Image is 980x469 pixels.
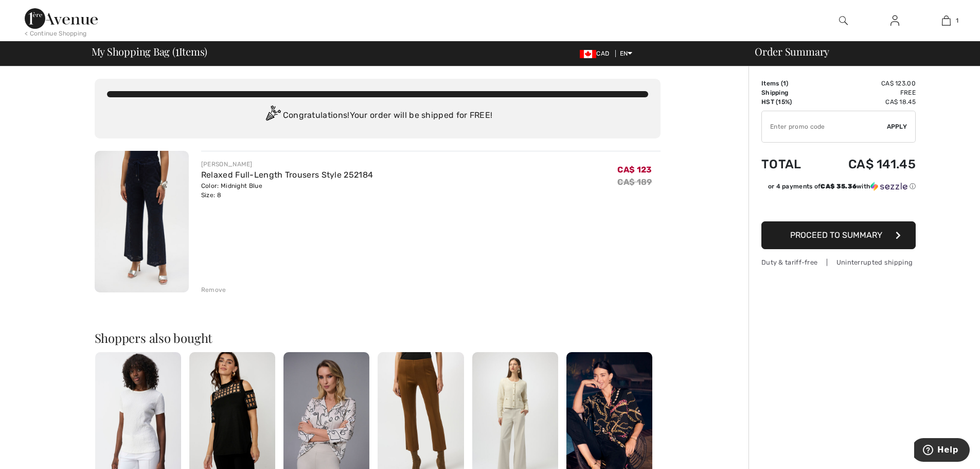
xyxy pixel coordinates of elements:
[262,106,283,126] img: Congratulation2.svg
[818,79,916,88] td: CA$ 123.00
[821,183,857,190] span: CA$ 35.36
[95,151,189,292] img: Relaxed Full-Length Trousers Style 252184
[761,79,818,88] td: Items ( )
[201,181,373,200] div: Color: Midnight Blue Size: 8
[580,50,596,58] img: Canadian Dollar
[768,182,916,191] div: or 4 payments of with
[890,14,899,27] img: My Info
[95,332,661,344] h2: Shoppers also bought
[761,221,916,249] button: Proceed to Summary
[761,195,916,218] iframe: PayPal-paypal
[870,182,907,191] img: Sezzle
[761,147,818,182] td: Total
[580,50,613,57] span: CAD
[818,147,916,182] td: CA$ 141.45
[761,182,916,195] div: or 4 payments ofCA$ 35.36withSezzle Click to learn more about Sezzle
[761,257,916,267] div: Duty & tariff-free | Uninterrupted shipping
[942,14,951,27] img: My Bag
[818,88,916,97] td: Free
[201,285,226,294] div: Remove
[882,14,907,27] a: Sign In
[92,46,208,57] span: My Shopping Bag ( Items)
[839,14,848,27] img: search the website
[956,16,958,25] span: 1
[761,88,818,97] td: Shipping
[761,97,818,107] td: HST (15%)
[107,106,648,126] div: Congratulations! Your order will be shipped for FREE!
[617,165,652,175] span: CA$ 123
[175,44,179,57] span: 1
[620,50,633,57] span: EN
[921,14,971,27] a: 1
[25,8,98,29] img: 1ère Avenue
[201,170,373,180] a: Relaxed Full-Length Trousers Style 252184
[762,111,887,142] input: Promo code
[201,160,373,169] div: [PERSON_NAME]
[887,122,907,131] span: Apply
[742,46,974,57] div: Order Summary
[914,438,970,464] iframe: Opens a widget where you can find more information
[790,230,882,240] span: Proceed to Summary
[818,97,916,107] td: CA$ 18.45
[783,80,786,87] span: 1
[617,177,652,187] s: CA$ 189
[25,29,87,38] div: < Continue Shopping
